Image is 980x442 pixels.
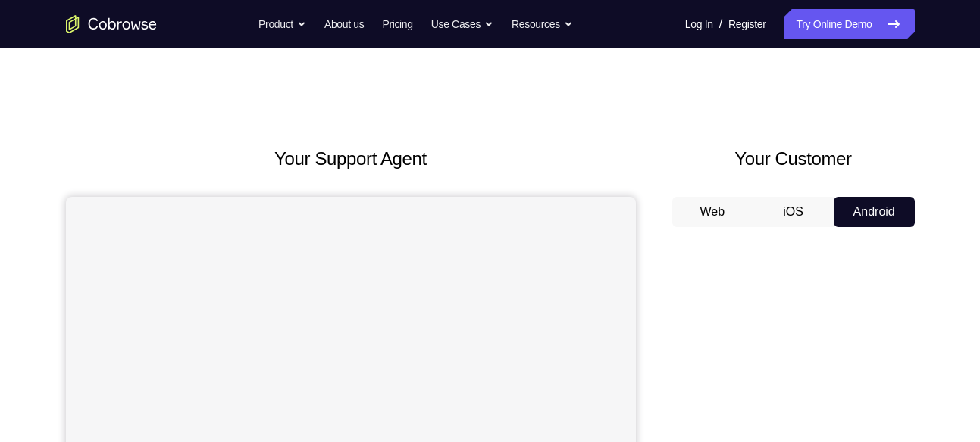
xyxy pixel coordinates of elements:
a: Go to the home page [66,15,157,33]
h2: Your Support Agent [66,145,636,173]
button: Resources [512,9,573,39]
button: Use Cases [431,9,493,39]
a: Try Online Demo [784,9,914,39]
a: Log In [685,9,713,39]
button: iOS [753,197,834,227]
button: Android [834,197,915,227]
span: / [719,15,722,33]
a: Register [728,9,766,39]
a: About us [324,9,364,39]
button: Product [258,9,306,39]
a: Pricing [382,9,412,39]
button: Web [672,197,753,227]
h2: Your Customer [672,145,915,173]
